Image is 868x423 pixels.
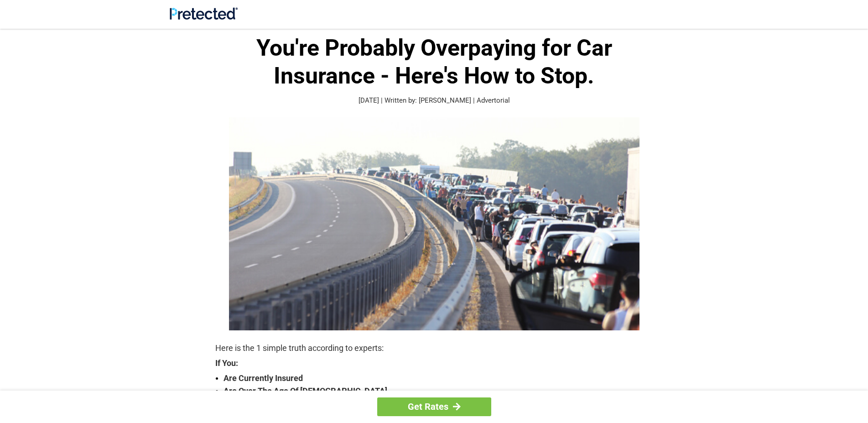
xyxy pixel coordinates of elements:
[223,385,653,397] strong: Are Over The Age Of [DEMOGRAPHIC_DATA]
[215,359,653,367] strong: If You:
[215,34,653,90] h1: You're Probably Overpaying for Car Insurance - Here's How to Stop.
[170,13,238,21] a: Site Logo
[223,372,653,385] strong: Are Currently Insured
[170,7,238,20] img: Site Logo
[215,342,653,355] p: Here is the 1 simple truth according to experts:
[215,95,653,106] p: [DATE] | Written by: [PERSON_NAME] | Advertorial
[377,397,491,416] a: Get Rates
